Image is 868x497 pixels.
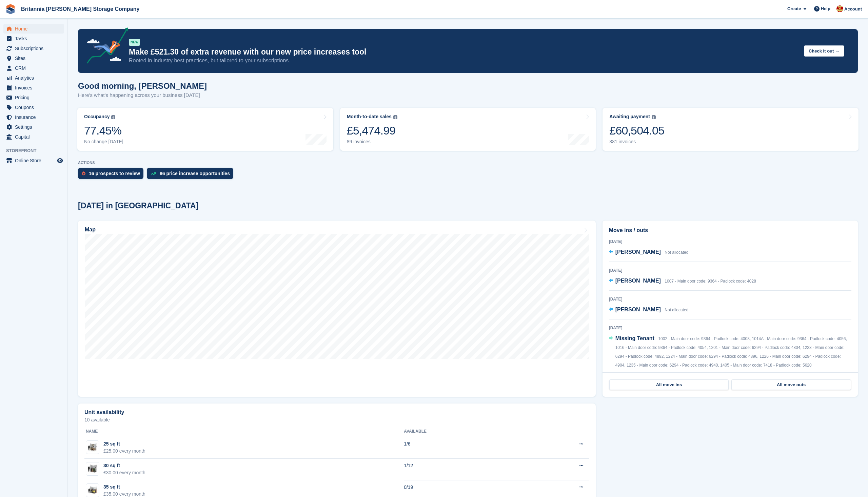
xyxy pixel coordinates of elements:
div: 30 sq ft [103,462,145,469]
a: menu [3,93,64,102]
div: 77.45% [84,124,123,138]
span: Tasks [15,34,56,43]
span: Settings [15,122,56,132]
a: Awaiting payment £60,504.05 881 invoices [603,108,859,151]
p: Here's what's happening across your business [DATE] [78,91,207,99]
td: 1/6 [404,437,518,459]
div: [DATE] [609,296,851,302]
span: Analytics [15,73,56,83]
div: No change [DATE] [84,139,123,145]
div: [DATE] [609,239,851,245]
span: Missing Tenant [615,335,654,341]
p: Make £521.30 of extra revenue with our new price increases tool [129,47,798,57]
img: icon-info-grey-7440780725fd019a000dd9b08b2336e03edf1995a4989e88bcd33f0948082b44.svg [393,115,397,119]
span: Not allocated [665,250,688,255]
div: £30.00 every month [103,469,145,476]
span: Sites [15,54,56,63]
div: 35 sq ft [103,483,145,491]
a: Map [78,221,596,397]
span: Pricing [15,93,56,102]
img: 35-sqft-unit.jpg [86,485,99,495]
span: Create [787,5,801,12]
img: 30-sqft-unit.jpg [86,464,99,474]
div: [DATE] [609,267,851,273]
span: Storefront [6,147,67,154]
div: 25 sq ft [103,440,145,448]
div: Occupancy [84,114,110,120]
div: 86 price increase opportunities [160,171,230,176]
span: Capital [15,132,56,142]
div: 881 invoices [609,139,664,145]
img: price-adjustments-announcement-icon-8257ccfd72463d97f412b2fc003d46551f7dbcb40ab6d574587a9cd5c0d94... [81,27,129,66]
a: menu [3,83,64,92]
h2: Map [85,227,96,233]
img: 25.jpg [86,442,99,452]
p: 10 available [84,417,589,422]
span: Online Store [15,156,56,165]
a: menu [3,73,64,83]
h2: Move ins / outs [609,226,851,234]
span: Home [15,24,56,34]
img: icon-info-grey-7440780725fd019a000dd9b08b2336e03edf1995a4989e88bcd33f0948082b44.svg [111,115,115,119]
span: 1002 - Main door code: 9364 - Padlock code: 4008, 1014A - Main door code: 9364 - Padlock code: 40... [615,336,847,368]
a: Occupancy 77.45% No change [DATE] [77,108,333,151]
a: menu [3,34,64,43]
div: Awaiting payment [609,114,650,120]
a: menu [3,112,64,122]
p: Rooted in industry best practices, but tailored to your subscriptions. [129,57,798,64]
a: Month-to-date sales £5,474.99 89 invoices [340,108,596,151]
button: Check it out → [804,45,844,57]
span: 1007 - Main door code: 9364 - Padlock code: 4028 [665,279,756,284]
a: menu [3,54,64,63]
span: Not allocated [665,308,688,312]
h2: [DATE] in [GEOGRAPHIC_DATA] [78,201,198,210]
div: £5,474.99 [347,124,397,138]
a: menu [3,44,64,53]
a: [PERSON_NAME] Not allocated [609,248,689,257]
a: 86 price increase opportunities [147,168,237,183]
a: All move ins [609,379,729,390]
td: 1/12 [404,459,518,480]
span: [PERSON_NAME] [615,307,661,312]
div: £60,504.05 [609,124,664,138]
span: Invoices [15,83,56,92]
a: menu [3,132,64,142]
a: Britannia [PERSON_NAME] Storage Company [18,3,142,15]
h1: Good morning, [PERSON_NAME] [78,81,207,90]
h2: Unit availability [84,409,124,415]
img: Einar Agustsson [836,5,843,12]
a: menu [3,24,64,34]
span: Subscriptions [15,44,56,53]
a: Preview store [56,157,64,165]
div: 16 prospects to review [89,171,140,176]
th: Available [404,426,518,437]
a: menu [3,122,64,132]
p: ACTIONS [78,161,858,165]
th: Name [84,426,404,437]
img: prospect-51fa495bee0391a8d652442698ab0144808aea92771e9ea1ae160a38d050c398.svg [82,171,85,175]
span: CRM [15,63,56,73]
div: £25.00 every month [103,448,145,455]
img: stora-icon-8386f47178a22dfd0bd8f6a31ec36ba5ce8667c1dd55bd0f319d3a0aa187defe.svg [5,4,16,14]
a: All move outs [731,379,851,390]
span: Help [821,5,830,12]
span: Insurance [15,112,56,122]
div: Month-to-date sales [347,114,392,120]
a: 16 prospects to review [78,168,147,183]
a: [PERSON_NAME] 1007 - Main door code: 9364 - Padlock code: 4028 [609,277,756,286]
span: Coupons [15,103,56,112]
div: NEW [129,39,140,46]
div: [DATE] [609,325,851,331]
a: Missing Tenant 1002 - Main door code: 9364 - Padlock code: 4008, 1014A - Main door code: 9364 - P... [609,334,851,370]
span: [PERSON_NAME] [615,278,661,284]
a: [PERSON_NAME] Not allocated [609,306,689,314]
div: 89 invoices [347,139,397,145]
img: icon-info-grey-7440780725fd019a000dd9b08b2336e03edf1995a4989e88bcd33f0948082b44.svg [652,115,656,119]
span: Account [844,6,862,13]
img: price_increase_opportunities-93ffe204e8149a01c8c9dc8f82e8f89637d9d84a8eef4429ea346261dce0b2c0.svg [151,172,156,175]
a: menu [3,103,64,112]
a: menu [3,63,64,73]
a: menu [3,156,64,165]
span: [PERSON_NAME] [615,249,661,255]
